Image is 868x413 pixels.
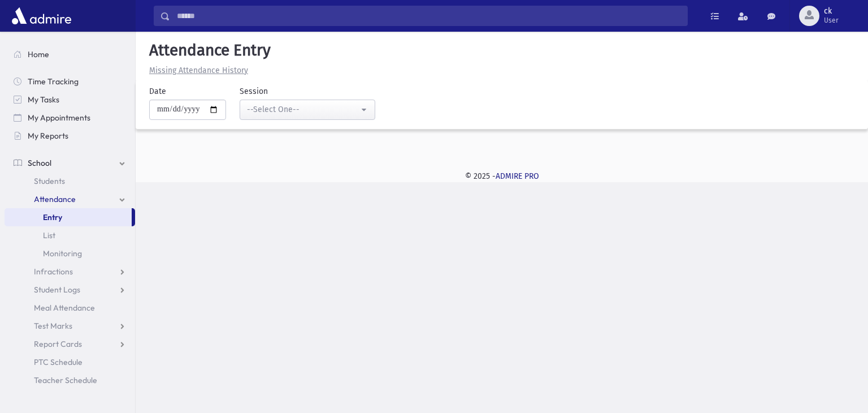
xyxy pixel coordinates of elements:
a: Meal Attendance [5,299,135,317]
span: School [28,158,51,168]
a: Students [5,172,135,190]
a: My Tasks [5,91,135,109]
u: Missing Attendance History [149,66,248,75]
h5: Attendance Entry [145,41,859,60]
a: My Appointments [5,109,135,127]
span: Test Marks [34,321,72,331]
span: My Reports [28,131,68,141]
span: User [824,16,839,25]
span: PTC Schedule [34,357,83,367]
a: Report Cards [5,335,135,353]
a: Test Marks [5,317,135,335]
a: School [5,154,135,172]
a: Missing Attendance History [145,66,248,75]
a: Attendance [5,190,135,208]
button: --Select One-- [240,100,375,120]
a: Time Tracking [5,72,135,91]
span: Students [34,176,65,186]
img: AdmirePro [9,5,74,27]
span: Meal Attendance [34,303,95,313]
span: Home [28,49,49,59]
input: Search [170,6,687,26]
span: Infractions [34,266,73,277]
a: Entry [5,208,132,226]
span: Time Tracking [28,76,79,87]
label: Date [149,85,166,97]
a: My Reports [5,127,135,145]
span: List [43,230,55,240]
a: Monitoring [5,244,135,263]
a: PTC Schedule [5,353,135,371]
div: © 2025 - [154,170,850,182]
a: ADMIRE PRO [496,171,539,181]
span: Teacher Schedule [34,375,97,385]
span: Entry [43,212,62,222]
a: Teacher Schedule [5,371,135,389]
a: Infractions [5,263,135,281]
a: List [5,226,135,244]
label: Session [240,85,268,97]
a: Student Logs [5,281,135,299]
span: Student Logs [34,285,80,295]
a: Home [5,45,135,63]
span: Attendance [34,194,76,204]
span: Monitoring [43,248,82,259]
div: --Select One-- [247,104,359,115]
span: Report Cards [34,339,82,349]
span: ck [824,7,839,16]
span: My Appointments [28,113,90,123]
span: My Tasks [28,94,59,105]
